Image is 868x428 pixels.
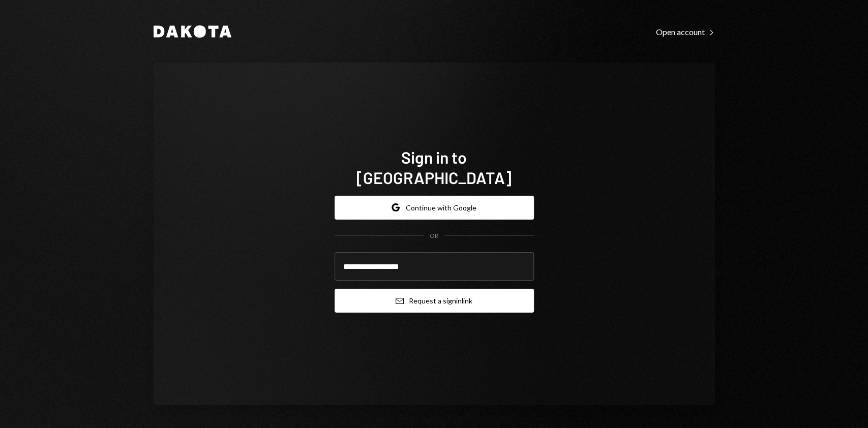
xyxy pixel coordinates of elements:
[335,147,534,188] h1: Sign in to [GEOGRAPHIC_DATA]
[656,27,715,37] div: Open account
[335,289,534,313] button: Request a signinlink
[335,196,534,220] button: Continue with Google
[430,232,438,240] div: OR
[656,26,715,37] a: Open account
